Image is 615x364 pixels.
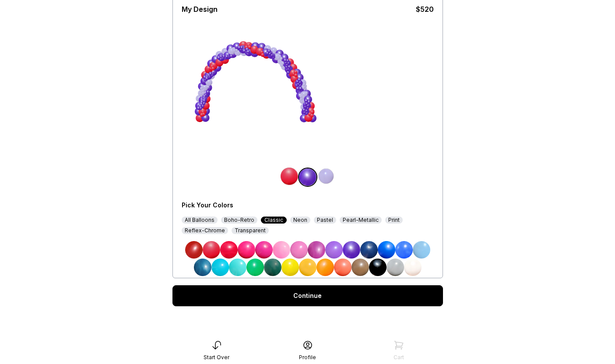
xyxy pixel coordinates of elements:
[261,217,287,224] div: Classic
[290,217,310,224] div: Neon
[204,354,229,361] div: Start Over
[314,217,336,224] div: Pastel
[221,217,257,224] div: Boho-Retro
[182,201,333,210] div: Pick Your Colors
[340,217,382,224] div: Pearl-Metallic
[385,217,403,224] div: Print
[299,354,316,361] div: Profile
[172,285,443,306] a: Continue
[416,4,434,14] div: $520
[182,4,218,14] div: My Design
[182,217,218,224] div: All Balloons
[182,227,228,234] div: Reflex-Chrome
[394,354,404,361] div: Cart
[232,227,269,234] div: Transparent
